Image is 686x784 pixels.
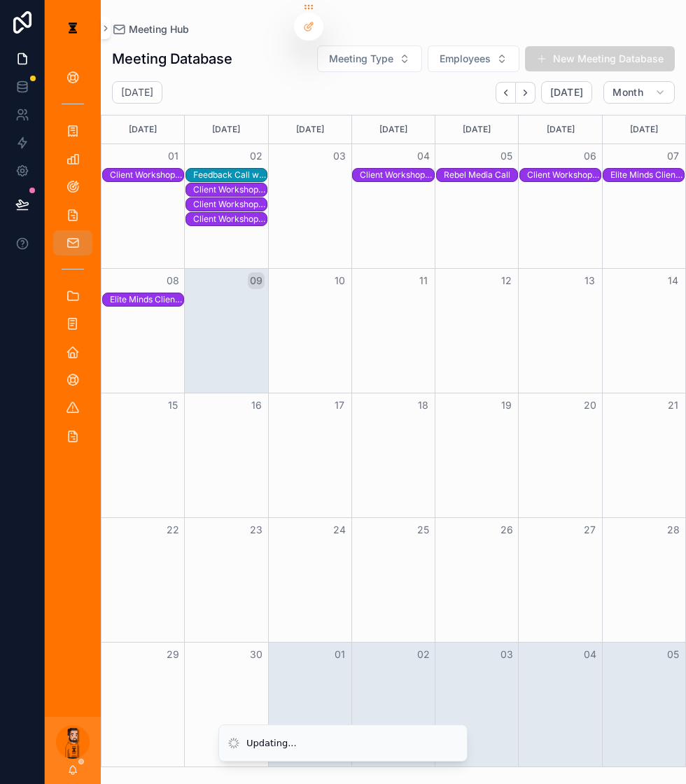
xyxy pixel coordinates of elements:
button: 23 [248,521,265,538]
div: Client Workshop Session [360,169,433,181]
button: 21 [665,397,682,414]
div: Rebel Media Call [444,169,517,181]
button: 26 [498,521,515,538]
span: Meeting Hub [129,22,189,36]
div: Client Workshop Session [110,169,183,181]
button: 13 [582,272,598,289]
button: Select Button [317,45,422,72]
h2: [DATE] [121,85,153,99]
div: Client Workshop Session [193,213,267,225]
button: 15 [164,397,181,414]
button: 14 [665,272,682,289]
button: 01 [331,646,348,663]
button: 03 [498,646,515,663]
div: [DATE] [187,115,265,143]
div: Elite Minds Client Call [110,294,183,305]
div: Client Workshop Session [527,169,601,181]
button: 25 [415,521,432,538]
span: Month [612,86,643,99]
div: Client Workshop Session [193,184,267,195]
button: Next [516,82,535,104]
button: New Meeting Database [525,46,675,71]
button: 05 [665,646,682,663]
button: [DATE] [541,81,592,104]
div: [DATE] [605,115,683,143]
div: Client Workshop Session [360,169,433,181]
img: App logo [62,17,84,39]
div: Elite Minds Client Call [610,169,684,181]
button: 05 [498,148,515,164]
div: Feedback Call with [PERSON_NAME] [193,169,267,181]
button: 09 [248,272,265,289]
div: Client Workshop Session [193,198,267,211]
button: 06 [582,148,598,164]
button: 19 [498,397,515,414]
button: 28 [665,521,682,538]
div: Client Workshop Session [110,169,183,181]
div: [DATE] [521,115,599,143]
button: Month [603,81,675,104]
div: Elite Minds Client Call [110,293,183,306]
button: Back [496,82,516,104]
div: [DATE] [354,115,433,143]
div: [DATE] [271,115,349,143]
div: Client Workshop Session [193,183,267,196]
button: 30 [248,646,265,663]
button: 27 [582,521,598,538]
span: [DATE] [550,86,583,99]
span: Meeting Type [329,52,393,66]
button: 22 [164,521,181,538]
button: 12 [498,272,515,289]
div: Month View [101,115,686,767]
button: 16 [248,397,265,414]
div: Client Workshop Session [193,213,267,225]
div: scrollable content [45,56,101,465]
button: 04 [582,646,598,663]
div: Feedback Call with Sarah [193,169,267,181]
div: Elite Minds Client Call [610,169,684,181]
div: [DATE] [437,115,516,143]
a: Meeting Hub [112,22,189,36]
button: 10 [331,272,348,289]
button: 02 [248,148,265,164]
div: Updating... [246,736,297,750]
button: 17 [331,397,348,414]
button: 03 [331,148,348,164]
button: 29 [164,646,181,663]
div: [DATE] [104,115,182,143]
button: Select Button [428,45,519,72]
button: 07 [665,148,682,164]
button: 11 [415,272,432,289]
button: 02 [415,646,432,663]
button: 18 [415,397,432,414]
button: 04 [415,148,432,164]
span: Employees [440,52,491,66]
div: Client Workshop Session [527,169,601,181]
button: 01 [164,148,181,164]
div: Client Workshop Session [193,199,267,210]
button: 20 [582,397,598,414]
button: 08 [164,272,181,289]
div: Rebel Media Call [444,169,517,181]
button: 24 [331,521,348,538]
h1: Meeting Database [112,49,232,69]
